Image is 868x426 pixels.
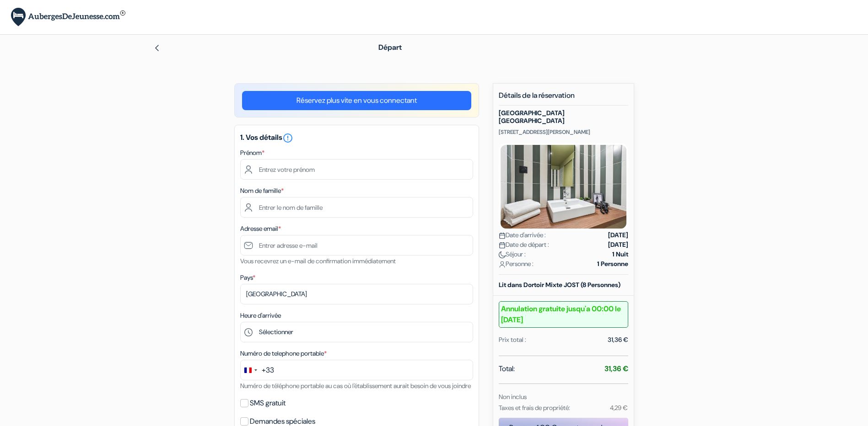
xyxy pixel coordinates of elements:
[240,224,281,234] label: Adresse email
[282,133,293,142] a: error_outline
[250,397,286,410] label: SMS gratuit
[597,259,628,269] strong: 1 Personne
[240,159,473,180] input: Entrez votre prénom
[499,91,628,106] h5: Détails de la réservation
[499,251,506,258] img: moon.svg
[499,335,526,345] div: Prix total :
[499,301,628,328] b: Annulation gratuite jusqu'a 00:00 le [DATE]
[499,240,549,250] span: Date de départ :
[608,335,628,345] div: 31,36 €
[240,273,255,282] label: Pays
[282,133,293,144] i: error_outline
[499,259,534,269] span: Personne :
[499,230,546,240] span: Date d'arrivée :
[262,365,274,376] div: +33
[610,404,628,412] small: 4,29 €
[240,235,473,256] input: Entrer adresse e-mail
[240,197,473,218] input: Entrer le nom de famille
[499,393,527,401] small: Non inclus
[499,404,570,412] small: Taxes et frais de propriété:
[608,240,628,250] strong: [DATE]
[608,230,628,240] strong: [DATE]
[240,186,284,196] label: Nom de famille
[499,109,628,125] h5: [GEOGRAPHIC_DATA] [GEOGRAPHIC_DATA]
[499,261,506,268] img: user_icon.svg
[240,382,471,390] small: Numéro de téléphone portable au cas où l'établissement aurait besoin de vous joindre
[499,242,506,249] img: calendar.svg
[240,257,396,265] small: Vous recevrez un e-mail de confirmation immédiatement
[240,311,281,320] label: Heure d'arrivée
[241,360,274,380] button: Change country, selected France (+33)
[240,148,264,158] label: Prénom
[499,281,620,289] b: Lit dans Dortoir Mixte JOST (8 Personnes)
[612,250,628,259] strong: 1 Nuit
[604,364,628,373] strong: 31,36 €
[242,91,471,110] a: Réservez plus vite en vous connectant
[499,250,526,259] span: Séjour :
[499,128,628,136] p: [STREET_ADDRESS][PERSON_NAME]
[11,8,125,27] img: AubergesDeJeunesse.com
[240,133,473,144] h5: 1. Vos détails
[499,232,506,239] img: calendar.svg
[378,43,402,52] span: Départ
[240,349,327,358] label: Numéro de telephone portable
[499,363,515,374] span: Total:
[153,44,161,52] img: left_arrow.svg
